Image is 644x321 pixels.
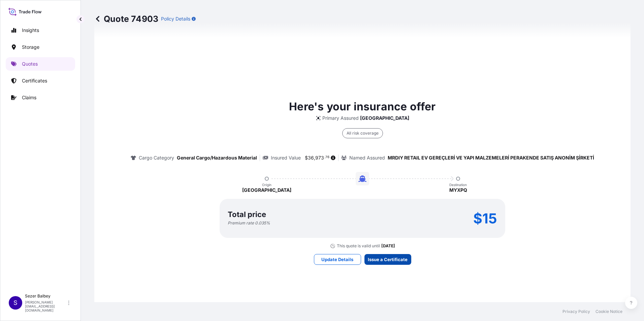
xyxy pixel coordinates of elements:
span: 76 [325,156,329,158]
a: Quotes [6,57,75,71]
span: 973 [315,155,324,160]
p: Cargo Category [139,154,174,161]
a: Privacy Policy [562,309,590,314]
p: Storage [22,44,39,50]
span: 36 [308,155,314,160]
p: Here's your insurance offer [289,99,436,115]
p: Origin [262,183,271,187]
a: Storage [6,40,75,54]
p: [DATE] [381,243,395,249]
button: Issue a Certificate [364,254,411,265]
a: Insights [6,24,75,37]
p: MYXPQ [449,187,467,193]
p: Policy Details [161,15,190,22]
p: Total price [228,211,266,218]
p: Named Assured [349,154,385,161]
a: Claims [6,91,75,104]
p: This quote is valid until [337,243,380,249]
span: S [13,299,18,306]
span: . [324,156,325,158]
p: [GEOGRAPHIC_DATA] [242,187,291,193]
p: Claims [22,94,36,101]
p: Premium rate 0.035 % [228,220,270,226]
p: Quote 74903 [94,13,158,24]
p: Update Details [321,256,353,263]
span: , [314,155,315,160]
p: MRDIY RETAIL EV GEREÇLERİ VE YAPI MALZEMELERİ PERAKENDE SATIŞ ANONİM ŞİRKETİ [388,154,594,161]
p: Sezer Balbey [25,293,67,299]
p: Quotes [22,61,38,67]
a: Certificates [6,74,75,87]
p: Primary Assured [322,115,359,121]
p: Issue a Certificate [368,256,408,263]
p: Insured Value [271,154,301,161]
span: $ [305,155,308,160]
button: Update Details [314,254,361,265]
p: Destination [449,183,467,187]
div: All risk coverage [342,128,383,138]
p: General Cargo/Hazardous Material [177,154,257,161]
p: [GEOGRAPHIC_DATA] [360,115,409,121]
p: $15 [473,213,497,224]
p: Certificates [22,77,47,84]
p: [PERSON_NAME][EMAIL_ADDRESS][DOMAIN_NAME] [25,300,67,312]
a: Cookie Notice [595,309,622,314]
p: Insights [22,27,39,34]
